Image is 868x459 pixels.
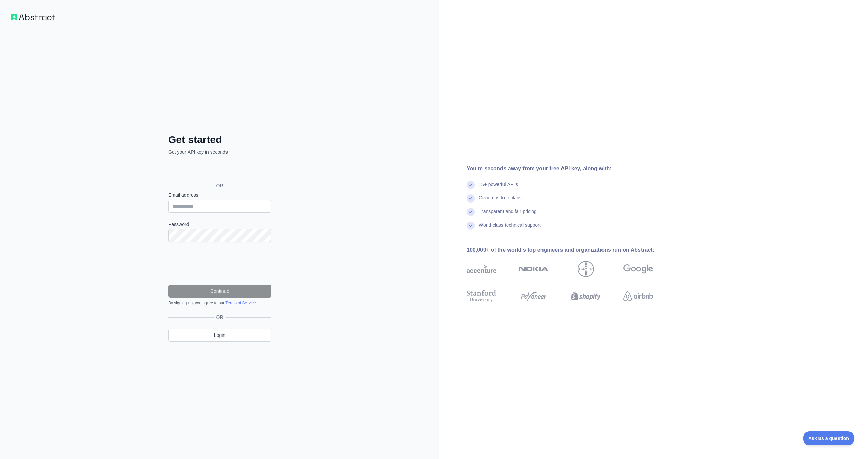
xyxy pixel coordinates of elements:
a: Terms of Service [225,301,256,305]
img: bayer [578,261,594,277]
img: payoneer [519,289,549,304]
span: OR [214,314,226,321]
div: 100,000+ of the world's top engineers and organizations run on Abstract: [467,246,675,254]
h2: Get started [168,134,271,146]
img: nokia [519,261,549,277]
img: check mark [467,208,475,216]
a: Login [168,329,271,342]
label: Email address [168,192,271,198]
img: google [623,261,653,277]
div: 15+ powerful API's [479,181,518,194]
button: Continue [168,285,271,298]
img: accenture [467,261,496,277]
img: airbnb [623,289,653,304]
iframe: Toggle Customer Support [803,431,854,445]
iframe: reCAPTCHA [168,250,271,276]
span: OR [211,182,229,189]
p: Get your API key in seconds [168,149,271,155]
img: check mark [467,194,475,203]
div: You're seconds away from your free API key, along with: [467,165,675,173]
img: check mark [467,222,475,230]
img: Workflow [11,14,55,20]
div: Generous free plans [479,194,522,208]
div: Transparent and fair pricing [479,208,537,222]
div: World-class technical support [479,222,541,235]
div: By signing up, you agree to our . [168,300,271,306]
iframe: Sign in with Google Button [165,163,273,178]
label: Password [168,221,271,228]
img: shopify [571,289,601,304]
img: stanford university [467,289,496,304]
img: check mark [467,181,475,189]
